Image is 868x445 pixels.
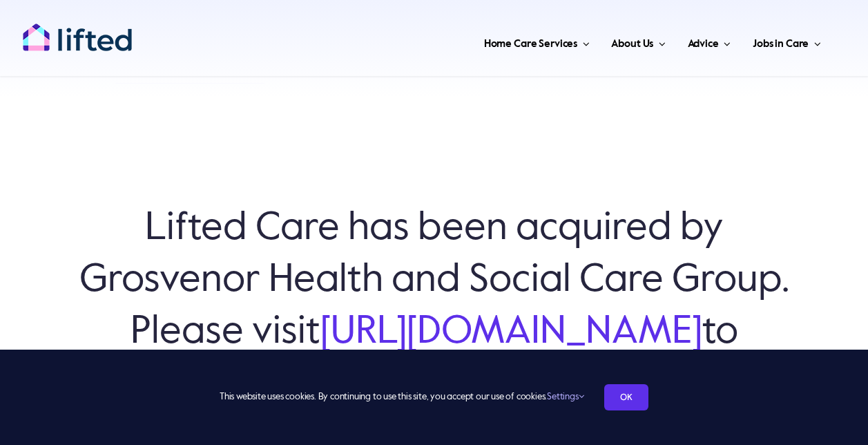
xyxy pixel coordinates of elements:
[749,21,825,62] a: Jobs in Care
[684,21,735,62] a: Advice
[220,386,584,408] span: This website uses cookies. By continuing to use this site, you accept our use of cookies.
[688,33,719,55] span: Advice
[484,33,577,55] span: Home Care Services
[480,21,594,62] a: Home Care Services
[320,313,702,352] a: [URL][DOMAIN_NAME]
[611,33,653,55] span: About Us
[607,21,669,62] a: About Us
[604,384,648,410] a: OK
[69,203,799,410] h6: Lifted Care has been acquired by Grosvenor Health and Social Care Group. Please visit to arrange ...
[753,33,809,55] span: Jobs in Care
[162,21,825,62] nav: Main Menu
[547,392,584,401] a: Settings
[22,23,133,37] a: lifted-logo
